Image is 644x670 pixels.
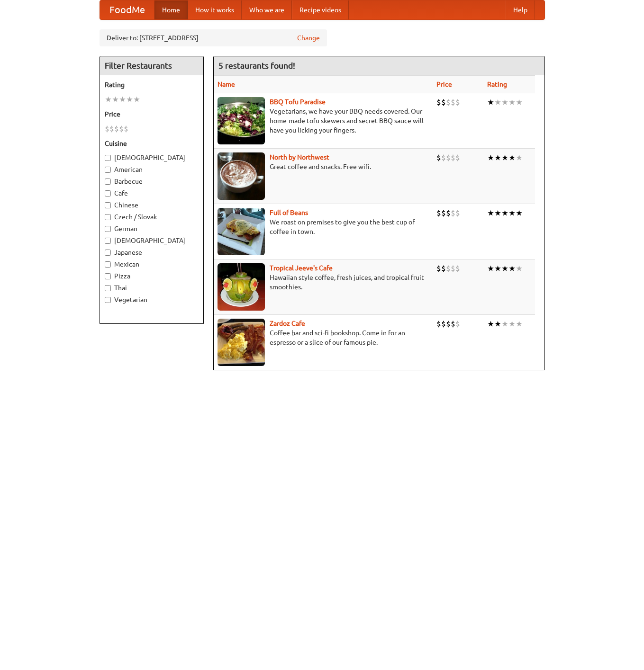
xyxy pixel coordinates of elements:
li: ★ [126,94,133,105]
input: Vegetarian [105,297,111,303]
li: $ [455,152,460,163]
li: $ [455,208,460,218]
li: ★ [516,97,523,107]
input: [DEMOGRAPHIC_DATA] [105,155,111,161]
li: $ [455,263,460,274]
a: How it works [188,0,242,19]
a: Price [436,80,452,88]
h5: Price [105,109,199,119]
a: BBQ Tofu Paradise [270,98,326,106]
li: $ [436,263,441,274]
li: ★ [508,152,516,163]
li: ★ [501,319,508,329]
li: $ [436,152,441,163]
li: ★ [487,152,494,163]
input: Thai [105,285,111,291]
a: Help [506,0,535,19]
li: $ [109,124,114,134]
li: ★ [494,97,501,107]
li: $ [436,208,441,218]
li: $ [446,152,451,163]
label: Czech / Slovak [105,212,199,222]
li: ★ [494,319,501,329]
a: Name [218,80,235,88]
li: $ [446,97,451,107]
a: Home [154,0,188,19]
a: Full of Beans [270,209,308,216]
li: $ [441,152,446,163]
label: Pizza [105,271,199,281]
li: ★ [516,152,523,163]
li: ★ [105,94,112,105]
li: ★ [508,208,516,218]
a: Recipe videos [292,0,349,19]
li: $ [441,208,446,218]
li: $ [451,152,455,163]
input: Mexican [105,261,111,268]
li: $ [436,97,441,107]
h5: Cuisine [105,139,199,148]
a: Rating [487,80,507,88]
li: $ [441,263,446,274]
li: $ [455,97,460,107]
input: Barbecue [105,179,111,185]
li: ★ [494,263,501,274]
a: FoodMe [100,0,154,19]
a: Tropical Jeeve's Cafe [270,264,333,272]
li: ★ [487,97,494,107]
label: Chinese [105,200,199,210]
li: $ [446,208,451,218]
a: Who we are [242,0,292,19]
li: ★ [487,319,494,329]
li: ★ [508,97,516,107]
li: $ [451,97,455,107]
a: North by Northwest [270,153,329,161]
label: Cafe [105,188,199,198]
li: $ [114,124,119,134]
input: Pizza [105,273,111,279]
li: ★ [516,208,523,218]
label: Barbecue [105,177,199,186]
li: $ [441,97,446,107]
li: $ [436,319,441,329]
img: jeeves.jpg [218,263,265,311]
input: American [105,167,111,173]
li: $ [119,124,124,134]
img: north.jpg [218,152,265,200]
li: ★ [487,208,494,218]
li: $ [451,319,455,329]
li: ★ [508,319,516,329]
li: ★ [516,319,523,329]
img: beans.jpg [218,208,265,255]
img: zardoz.jpg [218,319,265,366]
input: Czech / Slovak [105,214,111,220]
label: German [105,224,199,233]
li: ★ [501,263,508,274]
input: [DEMOGRAPHIC_DATA] [105,238,111,244]
p: Vegetarians, we have your BBQ needs covered. Our home-made tofu skewers and secret BBQ sauce will... [218,107,429,135]
ng-pluralize: 5 restaurants found! [218,61,295,70]
div: Deliver to: [STREET_ADDRESS] [100,29,327,46]
a: Change [297,33,320,43]
li: ★ [501,152,508,163]
p: We roast on premises to give you the best cup of coffee in town. [218,217,429,236]
li: ★ [508,263,516,274]
label: Mexican [105,259,199,269]
label: American [105,165,199,174]
li: ★ [501,97,508,107]
li: ★ [516,263,523,274]
b: Zardoz Cafe [270,320,305,327]
li: ★ [494,152,501,163]
li: $ [124,124,128,134]
input: German [105,226,111,232]
li: $ [446,263,451,274]
li: $ [451,208,455,218]
li: ★ [112,94,119,105]
h5: Rating [105,80,199,89]
label: Vegetarian [105,295,199,304]
label: [DEMOGRAPHIC_DATA] [105,153,199,162]
p: Great coffee and snacks. Free wifi. [218,162,429,171]
li: $ [455,319,460,329]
